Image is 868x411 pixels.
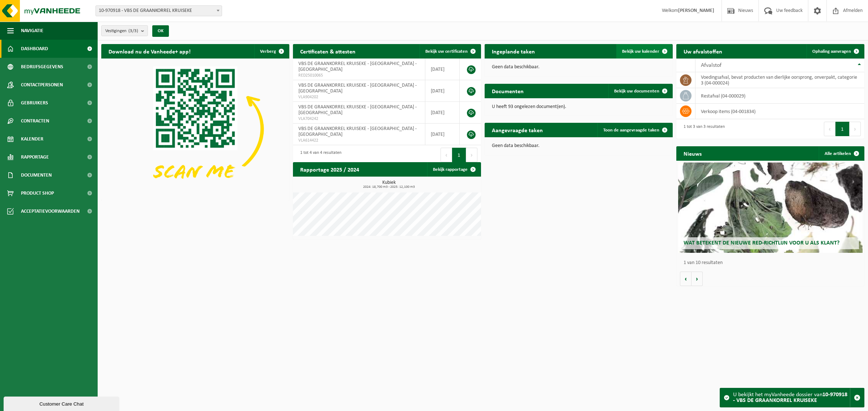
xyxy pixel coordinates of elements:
[492,104,665,109] p: U heeft 93 ongelezen document(en).
[695,72,864,88] td: voedingsafval, bevat producten van dierlijke oorsprong, onverpakt, categorie 3 (04-000024)
[21,76,63,94] span: Contactpersonen
[684,240,839,246] span: Wat betekent de nieuwe RED-richtlijn voor u als klant?
[676,146,709,160] h2: Nieuws
[678,163,863,253] a: Wat betekent de nieuwe RED-richtlijn voor u als klant?
[485,84,531,98] h2: Documenten
[850,122,861,136] button: Next
[812,49,851,54] span: Ophaling aanvragen
[297,147,341,163] div: 1 tot 4 van 4 resultaten
[105,26,138,36] span: Vestigingen
[21,112,49,130] span: Contracten
[616,44,672,59] a: Bekijk uw kalender
[680,121,725,137] div: 1 tot 3 van 3 resultaten
[260,49,276,54] span: Verberg
[21,40,48,58] span: Dashboard
[603,128,659,133] span: Toon de aangevraagde taken
[21,202,80,220] span: Acceptatievoorwaarden
[695,88,864,104] td: restafval (04-000029)
[425,59,460,80] td: [DATE]
[425,102,460,124] td: [DATE]
[298,61,417,72] span: VBS DE GRAANKORREL KRUISEKE - [GEOGRAPHIC_DATA] - [GEOGRAPHIC_DATA]
[420,44,480,59] a: Bekijk uw certificaten
[298,104,417,116] span: VBS DE GRAANKORREL KRUISEKE - [GEOGRAPHIC_DATA] - [GEOGRAPHIC_DATA]
[733,388,850,407] div: U bekijkt het myVanheede dossier van
[692,272,703,286] button: Volgende
[680,272,692,286] button: Vorige
[21,166,52,184] span: Documenten
[492,143,665,148] p: Geen data beschikbaar.
[701,62,722,68] span: Afvalstof
[21,184,54,202] span: Product Shop
[96,6,222,16] span: 10-970918 - VBS DE GRAANKORREL KRUISEKE
[835,122,850,136] button: 1
[298,83,417,94] span: VBS DE GRAANKORREL KRUISEKE - [GEOGRAPHIC_DATA] - [GEOGRAPHIC_DATA]
[298,126,417,137] span: VBS DE GRAANKORREL KRUISEKE - [GEOGRAPHIC_DATA] - [GEOGRAPHIC_DATA]
[298,73,420,78] span: RED25010065
[485,123,550,137] h2: Aangevraagde taken
[21,22,43,40] span: Navigatie
[101,59,289,199] img: Download de VHEPlus App
[152,25,169,37] button: OK
[293,44,363,58] h2: Certificaten & attesten
[427,162,480,177] a: Bekijk rapportage
[21,148,49,166] span: Rapportage
[819,146,864,161] a: Alle artikelen
[298,94,420,100] span: VLA904202
[254,44,289,59] button: Verberg
[695,104,864,119] td: verkoop items (04-001834)
[485,44,542,58] h2: Ingeplande taken
[622,49,659,54] span: Bekijk uw kalender
[425,124,460,145] td: [DATE]
[101,44,198,58] h2: Download nu de Vanheede+ app!
[21,130,43,148] span: Kalender
[128,29,138,33] count: (3/3)
[101,25,148,36] button: Vestigingen(3/3)
[425,80,460,102] td: [DATE]
[293,162,366,176] h2: Rapportage 2025 / 2024
[807,44,864,59] a: Ophaling aanvragen
[733,392,847,403] strong: 10-970918 - VBS DE GRAANKORREL KRUISEKE
[452,148,466,162] button: 1
[298,138,420,143] span: VLA614422
[425,49,468,54] span: Bekijk uw certificaten
[297,185,481,189] span: 2024: 18,700 m3 - 2025: 12,100 m3
[298,116,420,122] span: VLA704242
[4,395,121,411] iframe: chat widget
[684,260,861,265] p: 1 van 10 resultaten
[21,94,48,112] span: Gebruikers
[95,5,222,16] span: 10-970918 - VBS DE GRAANKORREL KRUISEKE
[678,8,714,13] strong: [PERSON_NAME]
[676,44,729,58] h2: Uw afvalstoffen
[297,180,481,189] h3: Kubiek
[441,148,452,162] button: Previous
[466,148,477,162] button: Next
[492,65,665,70] p: Geen data beschikbaar.
[608,84,672,98] a: Bekijk uw documenten
[597,123,672,137] a: Toon de aangevraagde taken
[21,58,63,76] span: Bedrijfsgegevens
[824,122,835,136] button: Previous
[614,89,659,94] span: Bekijk uw documenten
